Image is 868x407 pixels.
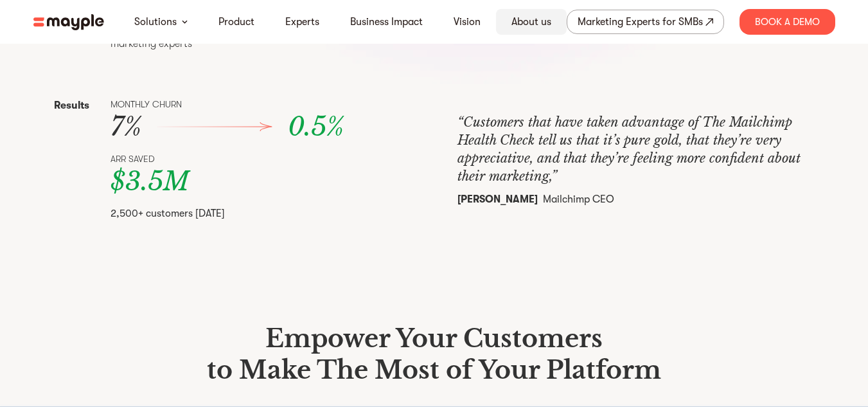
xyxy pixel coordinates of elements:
img: right arrow [157,122,272,132]
div: Mailchimp CEO [457,193,830,206]
div: $3.5M [111,166,403,197]
div: [PERSON_NAME] [457,193,538,206]
a: Solutions [134,14,177,30]
p: “Customers that have taken advantage of The Mailchimp Health Check tell us that it’s pure gold, t... [457,113,830,185]
a: Business Impact [350,14,423,30]
a: Experts [285,14,319,30]
div: Book A Demo [740,9,835,35]
a: About us [511,14,551,30]
a: Product [218,14,254,30]
div: Marketing Experts for SMBs [578,13,703,31]
img: mayple-logo [33,14,104,30]
img: arrow-down [182,20,188,24]
div: 2,500+ customers [DATE] [111,207,403,220]
p: Results [54,98,105,113]
div: 7% [111,111,403,142]
a: Vision [454,14,481,30]
a: Marketing Experts for SMBs [567,10,724,34]
h1: Empower Your Customers to Make The Most of Your Platform [175,323,693,386]
p: Monthly churn [111,98,403,111]
p: ARR Saved [111,152,403,166]
div: 0.5% [288,111,403,142]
